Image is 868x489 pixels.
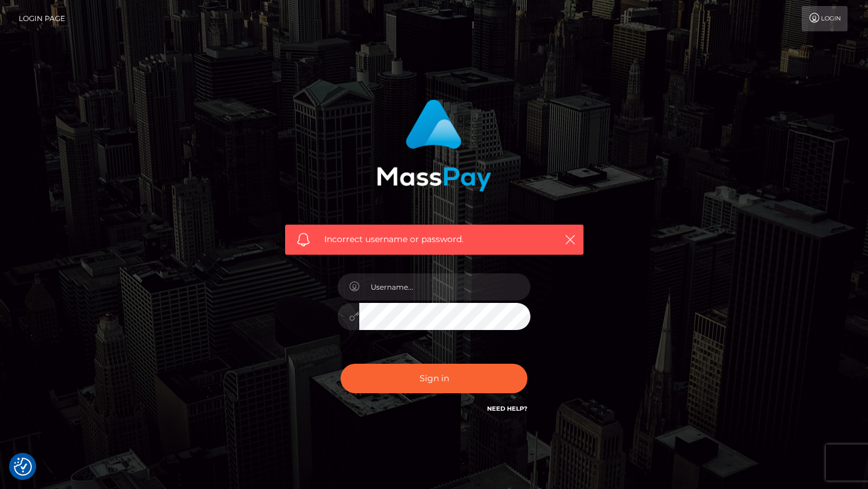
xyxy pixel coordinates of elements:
a: Need Help? [487,405,527,413]
img: Revisit consent button [14,458,32,476]
span: Incorrect username or password. [324,233,544,246]
img: MassPay Login [377,99,491,192]
a: Login [802,6,848,31]
a: Login Page [19,6,65,31]
button: Sign in [341,364,527,393]
button: Consent Preferences [14,458,32,476]
input: Username... [359,273,530,301]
